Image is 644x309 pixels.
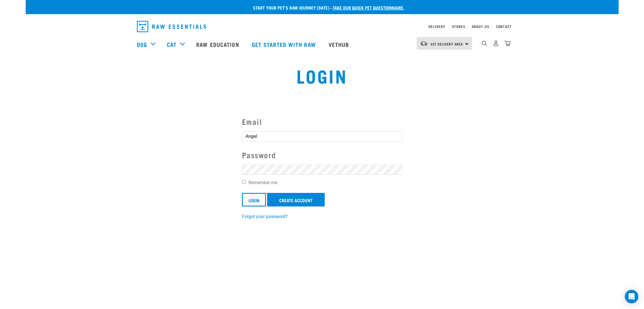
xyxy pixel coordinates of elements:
a: Forgot your password? [242,214,288,219]
nav: dropdown navigation [132,19,512,34]
a: Dog [137,40,147,49]
label: Password [242,149,402,161]
a: take our quick pet questionnaire. [333,6,404,9]
img: van-moving.png [420,41,428,46]
a: Stores [452,25,465,27]
a: Create Account [267,193,325,206]
img: Raw Essentials Logo [137,21,206,32]
img: home-icon@2x.png [505,40,510,46]
a: Contact [496,25,512,27]
input: Login [242,193,266,206]
label: Remember me [242,179,402,186]
a: Get started with Raw [246,33,323,56]
a: Vethub [323,33,356,56]
a: Raw Education [191,33,246,56]
p: Start your pet’s raw journey [DATE] – [30,4,623,11]
a: About Us [472,25,489,27]
a: Cat [167,40,176,49]
input: Remember me [242,180,246,184]
label: Email [242,116,402,127]
a: Delivery [429,25,445,27]
nav: dropdown navigation [26,33,619,56]
img: user.png [493,40,499,46]
h1: Login [137,65,507,86]
img: home-icon-1@2x.png [482,41,487,46]
div: Open Intercom Messenger [625,290,638,303]
span: Set Delivery Area [431,43,463,45]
